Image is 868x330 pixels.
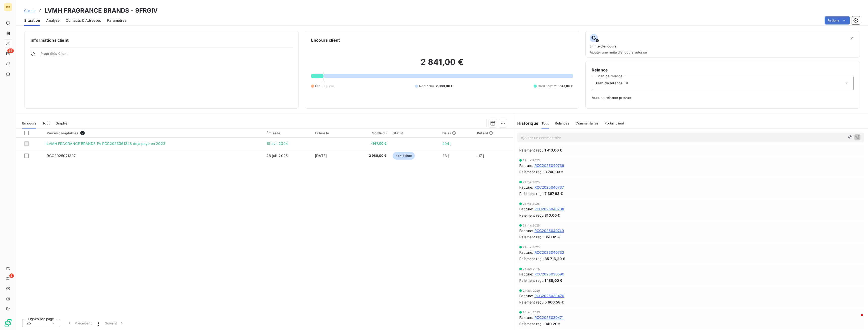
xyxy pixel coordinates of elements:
button: 1 [95,318,102,328]
span: Tout [541,121,549,125]
span: Analyse [46,18,60,23]
span: RCC2025030590 [534,271,564,277]
span: -17 j [477,154,484,158]
span: Paiement reçu [519,147,544,153]
button: Précédent [64,318,95,328]
a: 33 [4,49,12,58]
span: RCC2025071397 [47,154,76,158]
span: 5 660,58 € [545,299,564,305]
span: Facture : [519,206,533,212]
span: Paiement reçu [519,256,544,261]
span: non-échue [393,152,415,160]
span: Aucune relance prévue [592,95,854,100]
span: RCC2025040732 [534,250,564,255]
span: Ajouter une limite d’encours autorisé [590,50,647,54]
h2: 2 841,00 € [311,57,573,72]
span: Facture : [519,185,533,190]
span: 1 [98,321,99,326]
span: 0,00 € [324,84,335,88]
span: Échu [315,84,322,88]
span: 28 juil. 2025 [266,154,288,158]
span: Commentaires [576,121,599,125]
button: Actions [825,16,850,24]
span: Paiement reçu [519,234,544,240]
span: Paiement reçu [519,169,544,174]
span: Facture : [519,228,533,233]
span: Facture : [519,293,533,298]
span: RCC2025040738 [534,206,564,212]
span: 24 avr. 2025 [523,267,540,270]
span: Facture : [519,250,533,255]
span: 2 [80,131,85,135]
div: Statut [393,131,436,135]
span: 350,69 € [545,234,561,240]
span: Graphe [56,121,67,125]
span: 21 mai 2025 [523,159,540,162]
span: Paramètres [107,18,126,23]
span: 1 410,00 € [545,147,562,153]
span: Relances [555,121,569,125]
span: Limite d’encours [590,44,616,48]
span: RCC2025030471 [534,315,564,320]
span: Non-échu [419,84,434,88]
span: Plan de relance FR [596,81,628,86]
div: Échue le [315,131,345,135]
div: RC [4,3,12,11]
span: 21 mai 2025 [523,224,540,227]
span: 3 [9,273,14,278]
h6: Encours client [311,37,340,43]
span: Paiement reçu [519,191,544,196]
span: 940,20 € [545,321,561,326]
span: Facture : [519,315,533,320]
span: [DATE] [315,154,327,158]
span: RCC2025040739 [534,163,564,168]
span: 24 avr. 2025 [523,311,540,314]
span: RCC2025030470 [534,293,564,298]
span: 24 avr. 2025 [523,289,540,292]
span: Facture : [519,163,533,168]
span: RCC2025040740 [534,228,564,233]
span: 2 988,00 € [436,84,453,88]
span: 7 367,93 € [545,191,563,196]
span: 1 188,00 € [545,278,562,283]
span: -147,00 € [351,141,387,146]
iframe: Intercom live chat [851,313,863,325]
div: Pièces comptables [47,131,260,135]
span: Portail client [605,121,624,125]
span: 21 mai 2025 [523,246,540,249]
span: Paiement reçu [519,321,544,326]
h6: Relance [592,67,854,73]
span: 35 716,20 € [545,256,565,261]
span: Paiement reçu [519,299,544,305]
span: 0 [322,80,324,84]
a: Clients [24,8,35,13]
span: LVMH FRAGRANCE BRANDS FA RCC2023061348 deja payé en 2023 [47,141,165,146]
span: 21 mai 2025 [523,202,540,205]
span: Paiement reçu [519,278,544,283]
span: RCC2025040737 [534,185,564,190]
span: 3 700,93 € [545,169,564,174]
img: Logo LeanPay [4,319,12,327]
div: Délai [442,131,471,135]
span: -147,00 € [559,84,573,88]
span: 18 avr. 2024 [266,141,288,146]
span: 21 mai 2025 [523,181,540,184]
span: Propriétés Client [41,52,292,59]
span: 810,00 € [545,213,560,218]
button: Suivant [102,318,127,328]
span: Paiement reçu [519,213,544,218]
div: Solde dû [351,131,387,135]
span: 494 j [442,141,451,146]
div: Retard [477,131,510,135]
span: Crédit divers [538,84,557,88]
span: 2 988,00 € [351,153,387,158]
span: Facture : [519,271,533,277]
span: Situation [24,18,40,23]
span: 33 [7,48,14,53]
h3: LVMH FRAGRANCE BRANDS - 9FRGIV [44,6,158,15]
div: Émise le [266,131,309,135]
span: 25 [26,321,31,326]
span: Contacts & Adresses [66,18,101,23]
span: En cours [22,121,36,125]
